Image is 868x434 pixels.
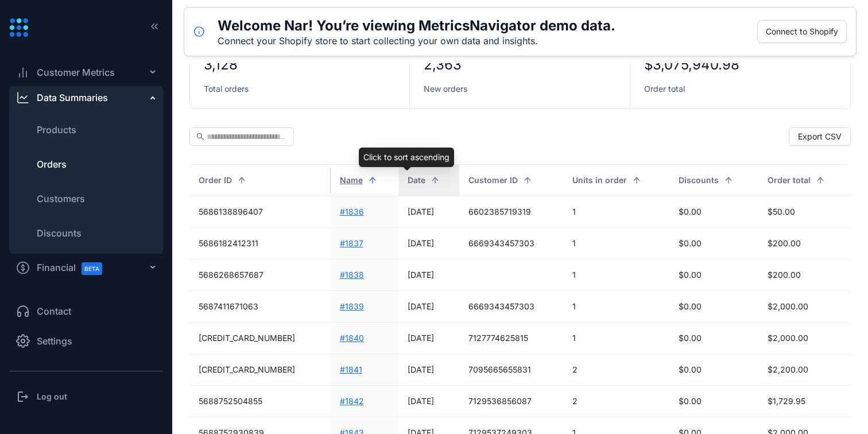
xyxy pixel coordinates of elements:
[768,174,811,187] span: Order total
[218,35,615,46] div: Connect your Shopify store to start collecting your own data and insights.
[398,196,460,228] td: [DATE]
[459,354,563,386] td: 7095665655831
[398,354,460,386] td: [DATE]
[331,386,398,417] td: #1842
[563,386,669,417] td: 2
[340,174,363,187] span: Name
[204,83,249,95] span: Total orders
[459,323,563,354] td: 7127774625815
[331,354,398,386] td: #1841
[37,192,85,206] span: Customers
[563,196,669,228] td: 1
[669,354,758,386] td: $0.00
[669,259,758,291] td: $0.00
[359,148,454,167] div: Click to sort ascending
[37,91,108,104] div: Data Summaries
[459,291,563,323] td: 6669343457303
[37,65,115,79] span: Customer Metrics
[189,323,331,354] td: [CREDIT_CARD_NUMBER]
[398,386,460,417] td: [DATE]
[398,323,460,354] td: [DATE]
[37,226,82,240] span: Discounts
[189,386,331,417] td: 5688752504855
[331,259,398,291] td: #1838
[669,386,758,417] td: $0.00
[563,291,669,323] td: 1
[189,228,331,259] td: 5686182412311
[459,164,563,196] th: Customer ID
[563,228,669,259] td: 1
[669,164,758,196] th: Discounts
[199,174,232,187] span: Order ID
[37,157,67,171] span: Orders
[82,262,102,275] span: BETA
[679,174,719,187] span: Discounts
[644,56,739,74] div: $3,075,940.98
[189,164,331,196] th: Order ID
[757,20,847,43] button: Connect to Shopify
[459,228,563,259] td: 6669343457303
[798,130,842,143] span: Export CSV
[189,354,331,386] td: [CREDIT_CARD_NUMBER]
[758,196,851,228] td: $50.00
[758,164,851,196] th: Order total
[196,133,204,141] span: search
[331,323,398,354] td: #1840
[563,354,669,386] td: 2
[398,164,460,196] th: Date
[789,127,851,146] button: Export CSV
[218,17,615,35] h5: Welcome Nar! You’re viewing MetricsNavigator demo data.
[189,291,331,323] td: 5687411671063
[398,291,460,323] td: [DATE]
[398,259,460,291] td: [DATE]
[758,259,851,291] td: $200.00
[766,25,838,38] span: Connect to Shopify
[563,164,669,196] th: Units in order
[398,228,460,259] td: [DATE]
[669,196,758,228] td: $0.00
[37,391,67,402] h3: Log out
[331,228,398,259] td: #1837
[331,196,398,228] td: #1836
[563,323,669,354] td: 1
[468,174,518,187] span: Customer ID
[459,386,563,417] td: 7129536856087
[758,323,851,354] td: $2,000.00
[563,259,669,291] td: 1
[459,196,563,228] td: 6602385719319
[644,83,685,95] span: Order total
[669,228,758,259] td: $0.00
[424,83,467,95] span: New orders
[424,56,462,74] div: 2,363
[408,174,425,187] span: Date
[204,56,238,74] div: 3,128
[572,174,627,187] span: Units in order
[189,196,331,228] td: 5686138896407
[758,228,851,259] td: $200.00
[189,259,331,291] td: 5686268657687
[669,291,758,323] td: $0.00
[758,354,851,386] td: $2,200.00
[758,291,851,323] td: $2,000.00
[758,386,851,417] td: $1,729.95
[331,291,398,323] td: #1839
[669,323,758,354] td: $0.00
[37,334,72,348] span: Settings
[37,304,71,318] span: Contact
[37,255,113,281] span: Financial
[37,123,76,137] span: Products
